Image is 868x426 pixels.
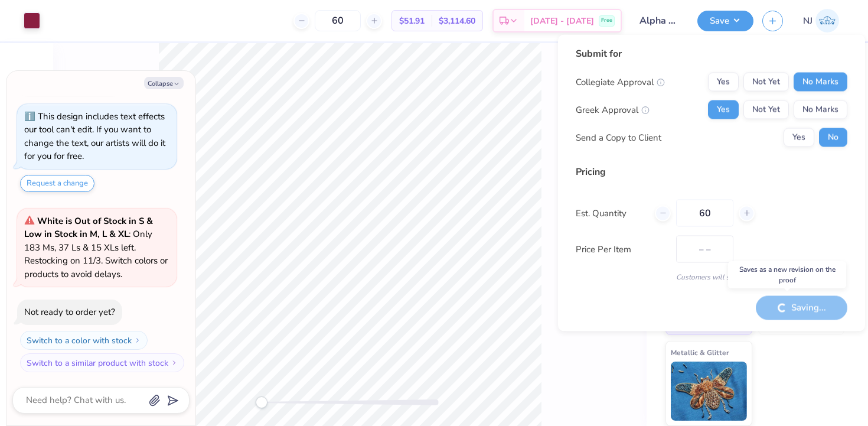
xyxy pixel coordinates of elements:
[631,9,688,32] input: Untitled Design
[144,77,184,89] button: Collapse
[601,17,612,25] span: Free
[798,9,844,32] a: NJ
[576,103,650,116] div: Greek Approval
[576,75,665,89] div: Collegiate Approval
[20,175,94,192] button: Request a change
[576,242,667,256] label: Price Per Item
[743,100,789,119] button: Not Yet
[576,165,847,179] div: Pricing
[24,306,115,318] div: Not ready to order yet?
[439,15,475,27] span: $3,114.60
[171,359,178,366] img: Switch to a similar product with stock
[794,73,847,92] button: No Marks
[815,9,839,32] img: Nick Johnson
[399,15,425,27] span: $51.91
[743,73,789,92] button: Not Yet
[24,215,153,240] strong: White is Out of Stock in S & Low in Stock in M, L & XL
[576,47,847,61] div: Submit for
[134,337,141,344] img: Switch to a color with stock
[20,353,184,372] button: Switch to a similar product with stock
[576,272,847,282] div: Customers will see this price on HQ.
[24,215,168,280] span: : Only 183 Ms, 37 Ls & 15 XLs left. Restocking on 11/3. Switch colors or products to avoid delays.
[784,128,814,147] button: Yes
[576,206,646,220] label: Est. Quantity
[315,10,361,31] input: – –
[20,331,148,350] button: Switch to a color with stock
[803,14,812,28] span: NJ
[576,131,661,144] div: Send a Copy to Client
[671,346,729,359] span: Metallic & Glitter
[708,100,739,119] button: Yes
[697,11,753,31] button: Save
[24,110,165,162] div: This design includes text effects our tool can't edit. If you want to change the text, our artist...
[708,73,739,92] button: Yes
[728,261,846,288] div: Saves as a new revision on the proof
[676,200,733,227] input: – –
[794,100,847,119] button: No Marks
[819,128,847,147] button: No
[256,396,267,408] div: Accessibility label
[671,362,747,421] img: Metallic & Glitter
[530,15,594,27] span: [DATE] - [DATE]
